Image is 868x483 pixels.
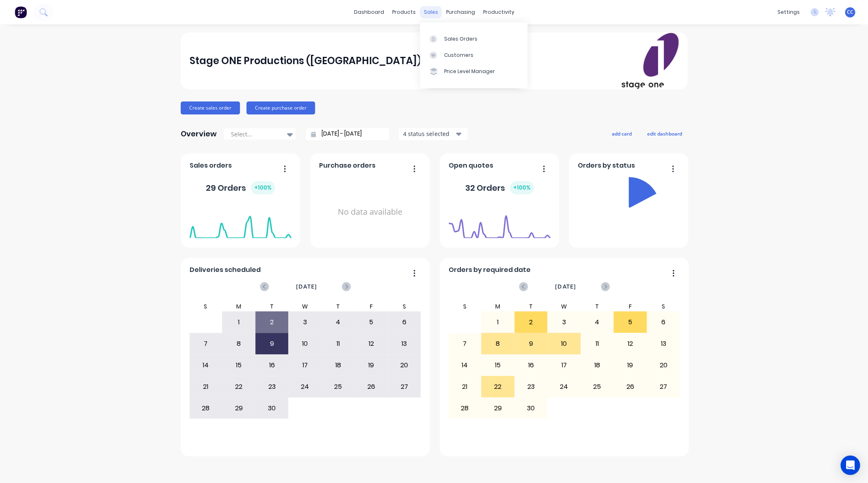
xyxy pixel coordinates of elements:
[479,6,518,18] div: productivity
[448,302,482,311] div: S
[181,126,217,142] div: Overview
[548,334,580,354] div: 10
[515,377,547,397] div: 23
[190,398,222,418] div: 28
[449,377,481,397] div: 21
[289,355,321,375] div: 17
[515,398,547,418] div: 30
[388,302,421,311] div: S
[515,355,547,375] div: 16
[614,334,646,354] div: 12
[388,355,421,375] div: 20
[581,334,613,354] div: 11
[444,68,495,75] div: Price Level Manager
[444,35,477,43] div: Sales Orders
[388,6,420,18] div: products
[482,377,514,397] div: 22
[420,63,527,80] a: Price Level Manager
[773,6,804,18] div: settings
[246,101,315,114] button: Create purchase order
[296,282,317,291] span: [DATE]
[319,174,421,250] div: No data available
[482,334,514,354] div: 8
[449,398,481,418] div: 28
[840,455,860,475] div: Open Intercom Messenger
[251,181,275,194] div: + 100 %
[548,355,580,375] div: 17
[403,129,454,138] div: 4 status selected
[288,302,322,311] div: W
[420,6,442,18] div: sales
[642,128,687,139] button: edit dashboard
[222,302,255,311] div: M
[514,302,548,311] div: T
[256,334,288,354] div: 9
[222,334,255,354] div: 8
[510,181,534,194] div: + 100 %
[482,355,514,375] div: 15
[181,101,240,114] button: Create sales order
[449,265,531,275] span: Orders by required date
[190,53,457,69] div: Stage ONE Productions ([GEOGRAPHIC_DATA]) Pty Ltd
[614,377,646,397] div: 26
[465,181,534,194] div: 32 Orders
[515,312,547,332] div: 2
[222,377,255,397] div: 22
[190,355,222,375] div: 14
[613,302,647,311] div: F
[289,334,321,354] div: 10
[420,31,527,47] a: Sales Orders
[189,302,222,311] div: S
[319,161,376,170] span: Purchase orders
[256,398,288,418] div: 30
[515,334,547,354] div: 9
[256,355,288,375] div: 16
[581,302,614,311] div: T
[481,302,514,311] div: M
[607,128,637,139] button: add card
[355,312,387,332] div: 5
[548,312,580,332] div: 3
[547,302,581,311] div: W
[289,312,321,332] div: 3
[449,355,481,375] div: 14
[190,334,222,354] div: 7
[647,334,680,354] div: 13
[847,9,853,16] span: CC
[548,377,580,397] div: 24
[482,398,514,418] div: 29
[399,128,468,140] button: 4 status selected
[355,355,387,375] div: 19
[647,312,680,332] div: 6
[444,52,473,59] div: Customers
[388,334,421,354] div: 13
[355,334,387,354] div: 12
[222,312,255,332] div: 1
[578,161,635,170] span: Orders by status
[222,398,255,418] div: 29
[322,334,354,354] div: 11
[206,181,275,194] div: 29 Orders
[289,377,321,397] div: 24
[449,161,493,170] span: Open quotes
[581,355,613,375] div: 18
[442,6,479,18] div: purchasing
[614,355,646,375] div: 19
[322,302,355,311] div: T
[388,377,421,397] div: 27
[581,312,613,332] div: 4
[647,302,680,311] div: S
[420,47,527,63] a: Customers
[15,6,27,18] img: Factory
[222,355,255,375] div: 15
[647,377,680,397] div: 27
[256,312,288,332] div: 2
[190,377,222,397] div: 21
[388,312,421,332] div: 6
[647,355,680,375] div: 20
[555,282,576,291] span: [DATE]
[354,302,388,311] div: F
[322,355,354,375] div: 18
[614,312,646,332] div: 5
[322,312,354,332] div: 4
